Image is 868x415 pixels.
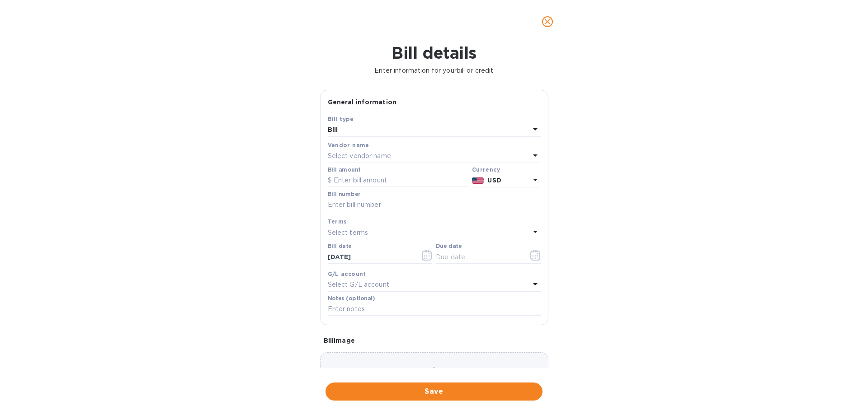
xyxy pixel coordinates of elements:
[7,66,861,75] p: Enter information for your bill or credit
[328,218,347,225] b: Terms
[328,270,366,277] b: G/L account
[328,228,368,238] p: Select terms
[325,382,542,401] button: Save
[436,250,521,264] input: Due date
[328,191,360,197] label: Bill number
[328,280,389,289] p: Select G/L account
[333,386,535,397] span: Save
[328,174,468,187] input: $ Enter bill amount
[7,43,861,62] h1: Bill details
[328,116,354,122] b: Bill type
[328,303,541,316] input: Enter notes
[328,250,413,264] input: Select date
[328,167,360,173] label: Bill amount
[472,166,500,173] b: Currency
[472,177,484,184] img: USD
[436,244,462,249] label: Due date
[328,296,375,301] label: Notes (optional)
[328,244,352,249] label: Bill date
[324,336,545,345] p: Bill image
[537,11,558,33] button: close
[487,177,501,184] b: USD
[328,142,369,149] b: Vendor name
[328,151,391,161] p: Select vendor name
[328,98,397,106] b: General information
[328,198,541,212] input: Enter bill number
[328,126,338,133] b: Bill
